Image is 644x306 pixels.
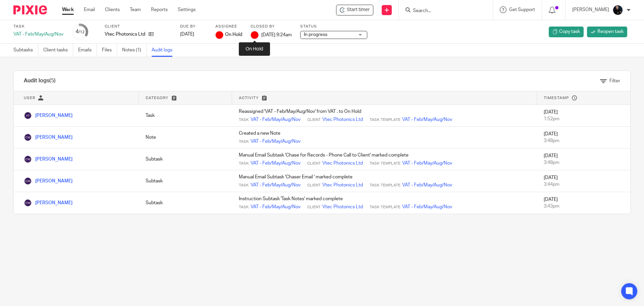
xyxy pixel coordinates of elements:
[322,160,363,167] a: Vtec Photonics Ltd
[239,161,249,166] span: Task
[13,5,47,14] img: Pixie
[549,27,584,37] a: Copy task
[537,127,630,148] td: [DATE]
[370,205,400,210] span: Task Template
[239,117,249,123] span: Task
[544,203,624,210] div: 3:43pm
[139,105,232,127] td: Task
[370,183,400,188] span: Task Template
[239,139,249,144] span: Task
[537,148,630,170] td: [DATE]
[225,31,242,38] span: On Hold
[139,192,232,214] td: Subtask
[412,8,473,14] input: Search
[509,7,535,12] span: Get Support
[24,177,32,185] img: Catherine Woodgate
[105,24,172,29] label: Client
[347,6,370,13] span: Start timer
[251,160,301,167] a: VAT - Feb/May/Aug/Nov
[13,24,63,29] label: Task
[139,127,232,148] td: Note
[537,170,630,192] td: [DATE]
[78,44,97,57] a: Emails
[24,157,72,162] a: [PERSON_NAME]
[251,204,301,210] a: VAT - Feb/May/Aug/Nov
[307,161,321,166] span: Client
[544,159,624,166] div: 3:48pm
[24,135,72,140] a: [PERSON_NAME]
[612,5,623,15] img: Headshots%20accounting4everything_Poppy%20Jakes%20Photography-2203.jpg
[232,148,537,170] td: Manual Email Subtask 'Chase for Records - Phone Call to Client' marked complete
[336,5,373,15] div: Vtec Photonics Ltd - VAT - Feb/May/Aug/Nov
[239,96,259,100] span: Activity
[232,170,537,192] td: Manual Email Subtask 'Chaser Email ' marked complete
[544,116,624,122] div: 1:52pm
[322,182,363,188] a: Vtec Photonics Ltd
[537,192,630,214] td: [DATE]
[232,105,537,127] td: Reassigned 'VAT - Feb/May/Aug/Nov' from VAT . to On Hold
[251,31,259,39] img: Screenshot%202024-07-02%20143540.png
[370,117,400,123] span: Task Template
[402,204,452,210] a: VAT - Feb/May/Aug/Nov
[572,6,609,13] p: [PERSON_NAME]
[62,6,74,13] a: Work
[251,116,301,123] a: VAT - Feb/May/Aug/Nov
[178,6,196,13] a: Settings
[24,199,32,207] img: Catherine Woodgate
[146,96,168,100] span: Category
[322,204,363,210] a: Vtec Photonics Ltd
[24,179,72,183] a: [PERSON_NAME]
[24,113,72,118] a: [PERSON_NAME]
[24,155,32,163] img: Catherine Woodgate
[84,6,95,13] a: Email
[402,182,452,188] a: VAT - Feb/May/Aug/Nov
[13,44,38,57] a: Subtasks
[151,6,168,13] a: Reports
[232,192,537,214] td: Instruction Subtask 'Task Notes' marked complete
[537,105,630,127] td: [DATE]
[78,30,85,34] small: /12
[402,116,452,123] a: VAT - Feb/May/Aug/Nov
[102,44,117,57] a: Files
[544,96,569,100] span: Timestamp
[24,133,32,141] img: Catherine Woodgate
[609,79,620,83] span: Filter
[180,31,207,38] div: [DATE]
[130,6,141,13] a: Team
[152,44,177,57] a: Audit logs
[105,31,145,38] p: Vtec Photonics Ltd
[215,31,223,39] img: Screenshot%202024-07-02%20143540.png
[24,96,35,100] span: User
[13,31,63,38] div: VAT - Feb/May/Aug/Nov
[239,183,249,188] span: Task
[251,24,292,29] label: Closed by
[544,137,624,144] div: 3:48pm
[261,32,292,37] span: [DATE] 9:24am
[232,127,537,148] td: Created a new Note
[24,112,32,120] img: Amanda Thorne
[370,161,400,166] span: Task Template
[251,182,301,188] a: VAT - Feb/May/Aug/Nov
[75,28,85,36] div: 4
[239,205,249,210] span: Task
[307,205,321,210] span: Client
[322,116,363,123] a: Vtec Photonics Ltd
[105,6,120,13] a: Clients
[43,44,73,57] a: Client tasks
[139,170,232,192] td: Subtask
[597,28,624,35] span: Reopen task
[251,138,301,145] a: VAT - Feb/May/Aug/Nov
[544,181,624,188] div: 3:44pm
[402,160,452,167] a: VAT - Feb/May/Aug/Nov
[304,32,327,37] span: In progress
[307,117,321,123] span: Client
[215,24,242,29] label: Assignee
[587,27,627,37] a: Reopen task
[139,148,232,170] td: Subtask
[180,24,207,29] label: Due by
[559,28,580,35] span: Copy task
[300,24,367,29] label: Status
[122,44,147,57] a: Notes (1)
[24,201,72,205] a: [PERSON_NAME]
[307,183,321,188] span: Client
